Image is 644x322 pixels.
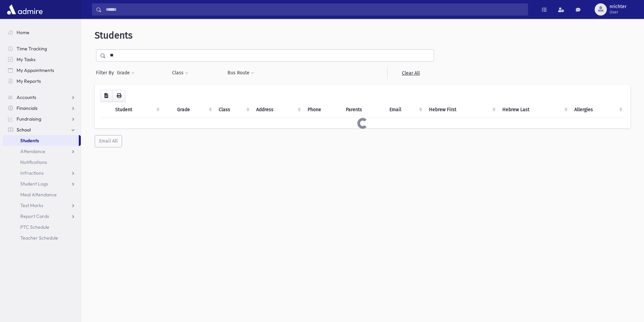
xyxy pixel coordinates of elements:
span: Financials [17,105,38,111]
a: My Tasks [3,54,81,65]
span: nrichter [610,4,626,9]
a: Financials [3,103,81,114]
span: Test Marks [20,202,43,208]
th: Address [252,102,304,118]
th: Class [215,102,253,118]
th: Hebrew First [425,102,498,118]
a: Meal Attendance [3,189,81,200]
th: Phone [304,102,342,118]
th: Student [111,102,162,118]
span: Time Tracking [17,46,47,52]
button: CSV [100,90,113,102]
a: Time Tracking [3,43,81,54]
input: Search [102,3,528,16]
span: Home [17,29,29,35]
span: Accounts [17,94,36,100]
span: Attendance [20,148,45,154]
span: Filter By [96,69,117,76]
a: Infractions [3,168,81,178]
th: Parents [342,102,385,118]
th: Allergies [570,102,625,118]
span: Infractions [20,170,44,176]
button: Email All [95,135,122,147]
span: My Tasks [17,56,35,63]
span: Teacher Schedule [20,235,58,241]
span: School [17,127,31,133]
span: Students [95,30,133,41]
a: Students [3,135,79,146]
a: Teacher Schedule [3,232,81,243]
a: Home [3,27,81,38]
a: PTC Schedule [3,222,81,232]
button: Class [172,67,189,79]
span: My Reports [17,78,41,84]
a: Fundraising [3,114,81,124]
a: My Reports [3,76,81,86]
img: AdmirePro [5,3,44,16]
a: Accounts [3,92,81,103]
a: School [3,124,81,135]
button: Bus Route [227,67,255,79]
th: Grade [173,102,214,118]
span: Notifications [20,159,47,165]
span: Students [20,138,39,144]
a: Attendance [3,146,81,157]
a: My Appointments [3,65,81,76]
a: Student Logs [3,178,81,189]
a: Clear All [387,67,434,79]
button: Grade [117,67,135,79]
span: Meal Attendance [20,192,57,198]
th: Email [385,102,425,118]
span: User [610,9,626,15]
span: Fundraising [17,116,41,122]
span: My Appointments [17,67,54,73]
a: Test Marks [3,200,81,211]
th: Hebrew Last [498,102,571,118]
span: Student Logs [20,181,48,187]
a: Notifications [3,157,81,168]
span: Report Cards [20,213,49,219]
a: Report Cards [3,211,81,222]
span: PTC Schedule [20,224,49,230]
button: Print [112,90,126,102]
